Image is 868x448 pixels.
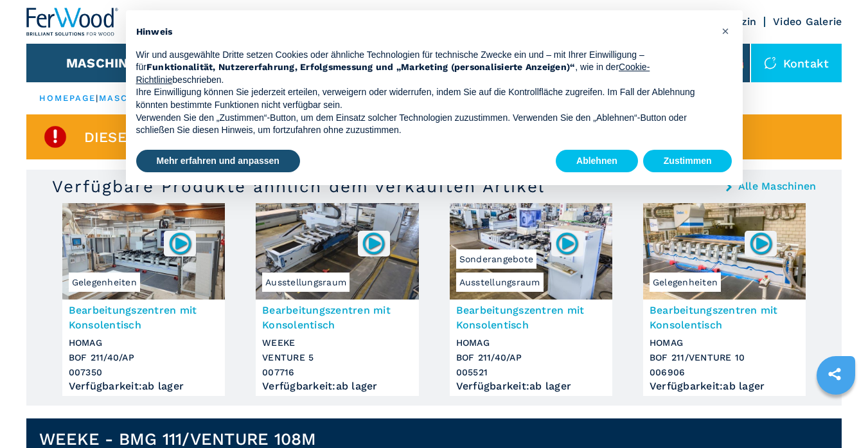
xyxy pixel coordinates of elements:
[69,303,218,332] h3: Bearbeitungszentren mit Konsolentisch
[650,383,799,390] div: Verfügbarkeit : ab lager
[136,112,712,137] p: Verwenden Sie den „Zustimmen“-Button, um dem Einsatz solcher Technologien zuzustimmen. Verwenden ...
[69,273,140,292] span: Gelegenheiten
[643,150,732,173] button: Zustimmen
[136,86,712,111] p: Ihre Einwilligung können Sie jederzeit erteilen, verweigern oder widerrufen, indem Sie auf die Ko...
[773,15,842,28] a: Video Galerie
[66,55,146,71] button: Maschinen
[813,390,858,438] iframe: Chat
[62,203,225,300] img: Bearbeitungszentren mit Konsolentisch HOMAG BOF 211/40/AP
[136,26,712,39] h2: Hinweis
[168,231,193,256] img: 007350
[764,57,777,69] img: Kontakt
[456,303,606,332] h3: Bearbeitungszentren mit Konsolentisch
[136,62,650,85] a: Cookie-Richtlinie
[42,124,68,150] img: SoldProduct
[722,23,729,39] span: ×
[26,8,119,36] img: Ferwood
[450,203,612,396] a: Bearbeitungszentren mit Konsolentisch HOMAG BOF 211/40/APAusstellungsraumSonderangebote005521Bear...
[456,249,537,269] span: Sonderangebote
[751,44,842,82] div: Kontakt
[84,130,372,145] span: Dieser Artikel ist bereits verkauft
[748,231,774,256] img: 006906
[450,203,612,300] img: Bearbeitungszentren mit Konsolentisch HOMAG BOF 211/40/AP
[262,383,412,390] div: Verfügbarkeit : ab lager
[456,383,606,390] div: Verfügbarkeit : ab lager
[738,181,817,192] a: Alle Maschinen
[69,383,218,390] div: Verfügbarkeit : ab lager
[262,303,412,332] h3: Bearbeitungszentren mit Konsolentisch
[456,336,606,380] h3: HOMAG BOF 211/40/AP 005521
[716,21,736,41] button: Schließen Sie diesen Hinweis
[136,150,300,173] button: Mehr erfahren und anpassen
[643,203,806,396] a: Bearbeitungszentren mit Konsolentisch HOMAG BOF 211/VENTURE 10Gelegenheiten006906Bearbeitungszent...
[556,150,638,173] button: Ablehnen
[256,203,418,300] img: Bearbeitungszentren mit Konsolentisch WEEKE VENTURE 5
[62,203,225,396] a: Bearbeitungszentren mit Konsolentisch HOMAG BOF 211/40/APGelegenheiten007350Bearbeitungszentren m...
[39,93,96,103] a: HOMEPAGE
[554,231,580,256] img: 005521
[52,176,545,197] h3: Verfügbare Produkte ähnlich dem verkauften Artikel
[262,273,350,292] span: Ausstellungsraum
[69,336,218,380] h3: HOMAG BOF 211/40/AP 007350
[146,62,576,72] strong: Funktionalität, Nutzererfahrung, Erfolgsmessung und „Marketing (personalisierte Anzeigen)“
[256,203,418,396] a: Bearbeitungszentren mit Konsolentisch WEEKE VENTURE 5Ausstellungsraum007716Bearbeitungszentren mi...
[650,336,799,380] h3: HOMAG BOF 211/VENTURE 10 006906
[262,336,412,380] h3: WEEKE VENTURE 5 007716
[650,303,799,332] h3: Bearbeitungszentren mit Konsolentisch
[96,93,98,103] span: |
[819,358,851,390] a: sharethis
[361,231,386,256] img: 007716
[456,273,544,292] span: Ausstellungsraum
[650,273,721,292] span: Gelegenheiten
[99,93,162,103] a: maschinen
[136,49,712,87] p: Wir und ausgewählte Dritte setzen Cookies oder ähnliche Technologien für technische Zwecke ein un...
[643,203,806,300] img: Bearbeitungszentren mit Konsolentisch HOMAG BOF 211/VENTURE 10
